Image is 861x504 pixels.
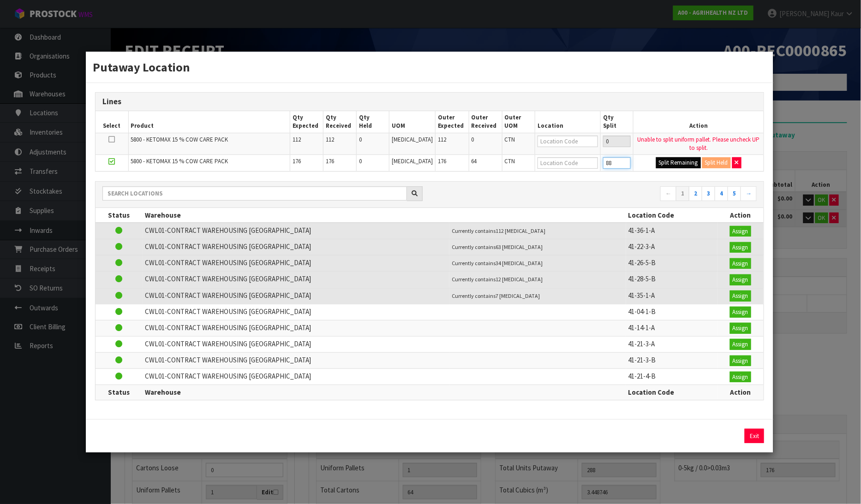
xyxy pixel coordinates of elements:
[502,111,535,133] th: Outer UOM
[505,157,515,165] span: CTN
[730,323,751,334] button: Assign
[730,307,751,318] button: Assign
[626,304,717,320] td: 41-04-1-B
[626,336,717,352] td: 41-21-3-A
[505,136,515,143] span: CTN
[469,111,502,133] th: Outer Received
[601,111,634,133] th: Qty Split
[143,336,449,352] td: CWL01-CONTRACT WAREHOUSING [GEOGRAPHIC_DATA]
[730,356,751,367] button: Assign
[626,369,717,385] td: 41-21-4-B
[102,97,757,106] h3: Lines
[392,157,433,165] span: [MEDICAL_DATA]
[143,239,449,255] td: CWL01-CONTRACT WAREHOUSING [GEOGRAPHIC_DATA]
[357,111,389,133] th: Qty Held
[290,111,323,133] th: Qty Expected
[131,136,228,143] span: 5800 - KETOMAX 15 % COW CARE PACK
[143,288,449,304] td: CWL01-CONTRACT WAREHOUSING [GEOGRAPHIC_DATA]
[143,208,449,223] th: Warehouse
[143,320,449,336] td: CWL01-CONTRACT WAREHOUSING [GEOGRAPHIC_DATA]
[702,186,715,201] a: 3
[96,208,143,223] th: Status
[496,292,540,299] span: 7 [MEDICAL_DATA]
[326,136,334,143] span: 112
[730,274,751,285] button: Assign
[438,157,446,165] span: 176
[452,243,543,250] small: Currently contains
[143,255,449,272] td: CWL01-CONTRACT WAREHOUSING [GEOGRAPHIC_DATA]
[634,111,764,133] th: Action
[702,157,731,168] button: Split Held
[730,226,751,237] button: Assign
[728,186,741,201] a: 5
[436,111,469,133] th: Outer Expected
[656,157,701,168] button: Split Remaining
[359,157,362,165] span: 0
[143,369,449,385] td: CWL01-CONTRACT WAREHOUSING [GEOGRAPHIC_DATA]
[730,339,751,350] button: Assign
[626,208,717,223] th: Location Code
[452,260,543,267] small: Currently contains
[472,157,477,165] span: 64
[730,258,751,269] button: Assign
[93,59,767,76] h3: Putaway Location
[689,186,702,201] a: 2
[717,208,764,223] th: Action
[741,186,757,201] a: →
[128,111,290,133] th: Product
[452,227,545,234] small: Currently contains
[389,111,436,133] th: UOM
[676,186,689,201] a: 1
[323,111,357,133] th: Qty Received
[626,255,717,272] td: 41-26-5-B
[730,242,751,253] button: Assign
[626,272,717,288] td: 41-28-5-B
[293,157,301,165] span: 176
[496,243,543,250] span: 63 [MEDICAL_DATA]
[436,186,757,202] nav: Page navigation
[538,136,598,147] input: Location Code
[472,136,474,143] span: 0
[452,276,543,283] small: Currently contains
[143,223,449,239] td: CWL01-CONTRACT WAREHOUSING [GEOGRAPHIC_DATA]
[496,276,543,283] span: 12 [MEDICAL_DATA]
[626,320,717,336] td: 41-14-1-A
[496,260,543,267] span: 34 [MEDICAL_DATA]
[745,429,764,444] button: Exit
[715,186,728,201] a: 4
[96,111,128,133] th: Select
[392,136,433,143] span: [MEDICAL_DATA]
[143,385,449,400] th: Warehouse
[626,352,717,368] td: 41-21-3-B
[438,136,446,143] span: 112
[496,227,545,234] span: 112 [MEDICAL_DATA]
[326,157,334,165] span: 176
[535,111,601,133] th: Location
[293,136,301,143] span: 112
[717,385,764,400] th: Action
[660,186,676,201] a: ←
[603,157,631,169] input: Qty Putaway
[143,272,449,288] td: CWL01-CONTRACT WAREHOUSING [GEOGRAPHIC_DATA]
[730,372,751,383] button: Assign
[102,186,407,201] input: Search locations
[638,136,760,152] span: Unable to split uniform pallet. Please uncheck UP to split.
[603,136,631,147] input: Qty Putaway
[452,292,540,299] small: Currently contains
[626,223,717,239] td: 41-36-1-A
[96,385,143,400] th: Status
[730,291,751,302] button: Assign
[131,157,228,165] span: 5800 - KETOMAX 15 % COW CARE PACK
[626,385,717,400] th: Location Code
[626,239,717,255] td: 41-22-3-A
[143,352,449,368] td: CWL01-CONTRACT WAREHOUSING [GEOGRAPHIC_DATA]
[626,288,717,304] td: 41-35-1-A
[538,157,598,169] input: Location Code
[359,136,362,143] span: 0
[143,304,449,320] td: CWL01-CONTRACT WAREHOUSING [GEOGRAPHIC_DATA]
